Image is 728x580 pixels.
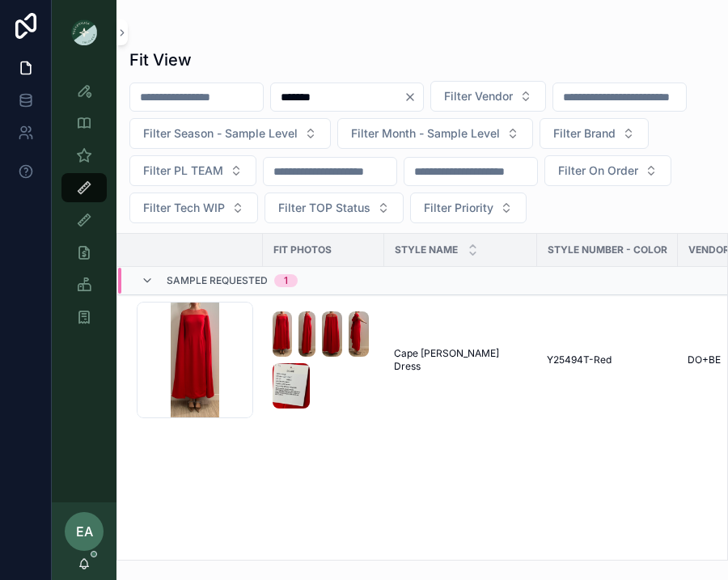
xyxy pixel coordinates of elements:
[424,200,493,216] span: Filter Priority
[547,354,668,366] a: Y25494T-Red
[278,200,370,216] span: Filter TOP Status
[52,65,116,353] div: scrollable content
[544,155,671,186] button: Select Button
[351,125,500,142] span: Filter Month - Sample Level
[273,243,332,256] span: Fit Photos
[404,91,423,104] button: Clear
[444,88,513,104] span: Filter Vendor
[688,354,721,366] span: DO+BE
[143,163,223,179] span: Filter PL TEAM
[71,19,97,45] img: App logo
[547,354,612,366] span: Y25494T-Red
[129,118,331,149] button: Select Button
[410,193,527,223] button: Select Button
[322,311,342,357] img: Screenshot-2025-10-02-at-5.12.25-PM.png
[430,81,546,112] button: Select Button
[143,200,225,216] span: Filter Tech WIP
[349,311,369,357] img: Screenshot-2025-10-02-at-5.12.28-PM.png
[265,193,404,223] button: Select Button
[129,49,192,71] h1: Fit View
[394,347,527,373] a: Cape [PERSON_NAME] Dress
[143,125,298,142] span: Filter Season - Sample Level
[273,311,375,409] a: Screenshot-2025-10-02-at-5.12.18-PM.pngScreenshot-2025-10-02-at-5.12.22-PM.pngScreenshot-2025-10-...
[558,163,638,179] span: Filter On Order
[129,193,258,223] button: Select Button
[395,243,458,256] span: STYLE NAME
[540,118,649,149] button: Select Button
[337,118,533,149] button: Select Button
[129,155,256,186] button: Select Button
[167,274,268,287] span: Sample Requested
[284,274,288,287] div: 1
[273,363,310,409] img: Screenshot-2025-10-02-at-5.12.31-PM.png
[298,311,315,357] img: Screenshot-2025-10-02-at-5.12.22-PM.png
[273,311,292,357] img: Screenshot-2025-10-02-at-5.12.18-PM.png
[548,243,667,256] span: Style Number - Color
[553,125,616,142] span: Filter Brand
[76,522,93,541] span: EA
